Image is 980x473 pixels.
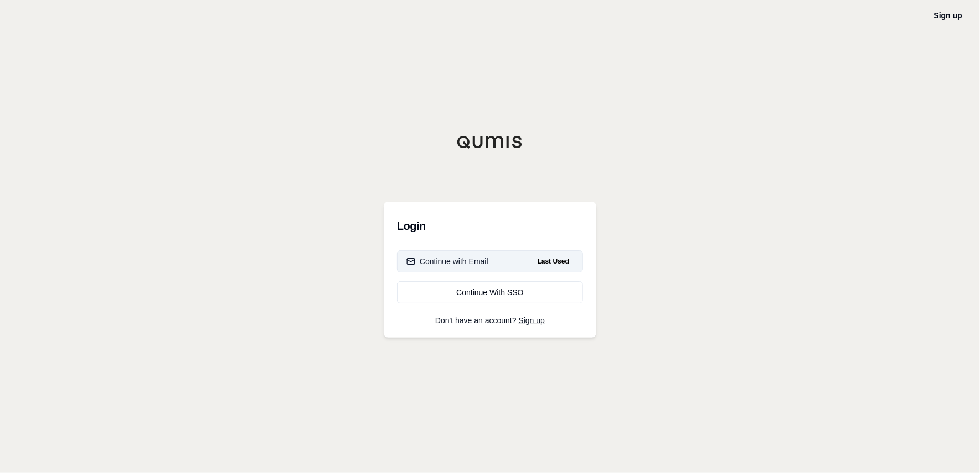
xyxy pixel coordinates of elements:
[406,256,488,267] div: Continue with Email
[397,215,583,237] h3: Login
[397,250,583,272] button: Continue with EmailLast Used
[397,317,583,324] p: Don't have an account?
[406,287,574,298] div: Continue With SSO
[533,255,574,268] span: Last Used
[457,135,523,149] img: Qumis
[397,281,583,303] a: Continue With SSO
[934,11,962,20] a: Sign up
[519,316,545,325] a: Sign up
